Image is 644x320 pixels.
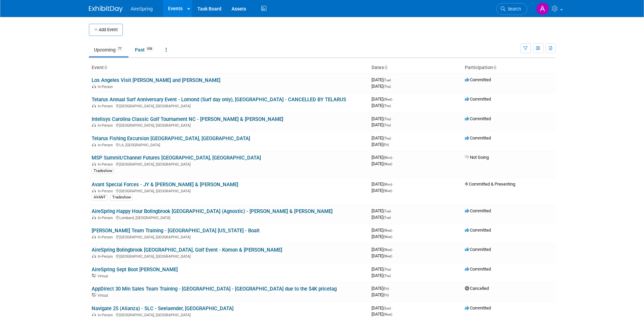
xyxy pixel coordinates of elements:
[383,98,392,101] span: (Wed)
[383,287,389,291] span: (Fri)
[92,142,366,147] div: LA, [GEOGRAPHIC_DATA]
[372,228,394,233] span: [DATE]
[383,156,392,159] span: (Mon)
[372,97,394,102] span: [DATE]
[462,62,555,73] th: Participation
[89,6,123,13] img: ExhibitDay
[92,77,220,83] a: Los Angeles Visit [PERSON_NAME] and [PERSON_NAME]
[372,273,391,278] span: [DATE]
[465,305,491,311] span: Committed
[92,168,114,174] div: Tradeshow
[92,286,337,292] a: AppDirect 30 Min Sales Team Training - [GEOGRAPHIC_DATA] - [GEOGRAPHIC_DATA] due to the $4K pricetag
[98,254,115,259] span: In-Person
[393,247,394,252] span: -
[383,229,392,232] span: (Wed)
[383,123,391,127] span: (Thu)
[92,188,366,193] div: [GEOGRAPHIC_DATA], [GEOGRAPHIC_DATA]
[390,286,391,291] span: -
[393,97,394,102] span: -
[383,235,392,239] span: (Wed)
[92,208,333,214] a: AireSpring Happy Hour Bolingbrook [GEOGRAPHIC_DATA] (Agnostic) - [PERSON_NAME] & [PERSON_NAME]
[383,104,391,108] span: (Thu)
[131,6,153,12] span: AireSpring
[92,194,108,200] div: AVANT
[372,84,391,89] span: [DATE]
[465,228,491,233] span: Committed
[505,6,521,12] span: Search
[383,209,391,213] span: (Tue)
[372,116,393,121] span: [DATE]
[392,77,393,82] span: -
[383,313,392,316] span: (Wed)
[372,77,393,82] span: [DATE]
[392,305,393,311] span: -
[384,65,387,70] a: Sort by Start Date
[98,235,115,239] span: In-Person
[98,85,115,89] span: In-Person
[92,305,234,312] a: Navigate 25 (Alianza) - SLC - Seelaender, [GEOGRAPHIC_DATA]
[92,253,366,259] div: [GEOGRAPHIC_DATA], [GEOGRAPHIC_DATA]
[92,216,96,219] img: In-Person Event
[496,3,527,15] a: Search
[372,266,393,272] span: [DATE]
[98,143,115,147] span: In-Person
[92,135,250,142] a: Telarus Fishing Excursion [GEOGRAPHIC_DATA], [GEOGRAPHIC_DATA]
[383,248,392,252] span: (Wed)
[383,136,391,140] span: (Thu)
[372,253,392,258] span: [DATE]
[369,62,462,73] th: Dates
[393,182,394,187] span: -
[465,135,491,141] span: Committed
[92,85,96,88] img: In-Person Event
[465,286,489,291] span: Cancelled
[372,155,394,160] span: [DATE]
[383,78,391,82] span: (Tue)
[465,182,515,187] span: Committed & Presenting
[493,65,496,70] a: Sort by Participation Type
[383,293,389,297] span: (Fri)
[92,104,96,107] img: In-Person Event
[130,43,159,56] a: Past958
[383,254,392,258] span: (Wed)
[92,235,96,238] img: In-Person Event
[392,266,393,272] span: -
[92,313,96,316] img: In-Person Event
[383,274,391,278] span: (Thu)
[372,247,394,252] span: [DATE]
[465,116,491,121] span: Committed
[116,46,123,51] span: 77
[372,208,393,213] span: [DATE]
[383,85,391,88] span: (Thu)
[89,62,369,73] th: Event
[92,254,96,258] img: In-Person Event
[98,293,110,298] span: Virtual
[372,161,392,166] span: [DATE]
[92,97,346,103] a: Telarus Annual Surf Anniversary Event - Lomond (Surf day only), [GEOGRAPHIC_DATA] - CANCELLED BY ...
[393,155,394,160] span: -
[372,215,391,220] span: [DATE]
[92,182,238,188] a: Avant Special Forces - JY & [PERSON_NAME] & [PERSON_NAME]
[372,188,392,193] span: [DATE]
[372,312,392,317] span: [DATE]
[392,135,393,141] span: -
[89,24,123,36] button: Add Event
[92,274,96,277] img: Virtual Event
[465,155,489,160] span: Not Going
[98,216,115,220] span: In-Person
[98,189,115,193] span: In-Person
[372,103,391,108] span: [DATE]
[92,312,366,317] div: [GEOGRAPHIC_DATA], [GEOGRAPHIC_DATA]
[465,247,491,252] span: Committed
[92,189,96,192] img: In-Person Event
[383,268,391,271] span: (Thu)
[383,162,392,166] span: (Wed)
[372,182,394,187] span: [DATE]
[372,135,393,141] span: [DATE]
[92,162,96,166] img: In-Person Event
[92,161,366,167] div: [GEOGRAPHIC_DATA], [GEOGRAPHIC_DATA]
[372,142,389,147] span: [DATE]
[145,46,154,51] span: 958
[92,266,178,273] a: AireSpring Sept Boot [PERSON_NAME]
[92,247,282,253] a: AireSpring Bolingbrook [GEOGRAPHIC_DATA], Golf Event - Komon & [PERSON_NAME]
[383,216,391,219] span: (Tue)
